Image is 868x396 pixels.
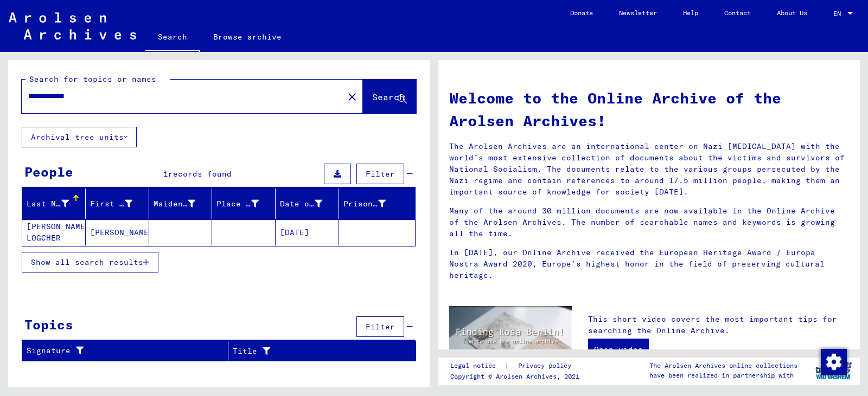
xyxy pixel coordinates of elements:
[450,372,584,381] p: Copyright © Arolsen Archives, 2021
[820,348,846,374] div: Change consent
[356,164,404,184] button: Filter
[588,314,849,336] p: This short video covers the most important tips for searching the Online Archive.
[821,349,847,375] img: Change consent
[450,360,584,372] div: |
[276,219,339,245] mat-cell: [DATE]
[276,189,339,219] mat-header-cell: Date of Birth
[346,90,359,103] mat-icon: close
[343,195,402,212] div: Prisoner #
[22,252,158,272] button: Show all search results
[450,360,505,372] a: Legal notice
[339,189,415,219] mat-header-cell: Prisoner #
[649,361,797,371] p: The Arolsen Archives online collections
[649,371,797,380] p: have been realized in partnership with
[280,198,322,210] div: Date of Birth
[31,257,143,267] span: Show all search results
[280,195,339,212] div: Date of Birth
[27,195,85,212] div: Last Name
[449,306,572,373] img: video.jpg
[341,86,363,107] button: Clear
[509,360,584,372] a: Privacy policy
[813,357,854,384] img: yv_logo.png
[366,322,395,332] span: Filter
[24,162,73,181] div: People
[24,315,73,334] div: Topics
[27,198,69,210] div: Last Name
[833,10,845,17] span: EN
[233,342,403,360] div: Title
[449,247,849,281] p: In [DATE], our Online Archive received the European Heritage Award / Europa Nostra Award 2020, Eu...
[163,169,168,179] span: 1
[22,219,86,245] mat-cell: [PERSON_NAME] LOGCHER
[372,92,405,102] span: Search
[27,342,228,360] div: Signature
[233,346,389,357] div: Title
[588,339,649,360] a: Open video
[22,127,137,147] button: Archival tree units
[200,24,295,50] a: Browse archive
[90,198,132,210] div: First Name
[90,195,149,212] div: First Name
[343,198,386,210] div: Prisoner #
[449,205,849,239] p: Many of the around 30 million documents are now available in the Online Archive of the Arolsen Ar...
[149,189,213,219] mat-header-cell: Maiden Name
[216,198,259,210] div: Place of Birth
[29,74,156,84] mat-label: Search for topics or names
[22,189,86,219] mat-header-cell: Last Name
[449,141,849,198] p: The Arolsen Archives are an international center on Nazi [MEDICAL_DATA] with the world’s most ext...
[366,169,395,179] span: Filter
[168,169,232,179] span: records found
[216,195,275,212] div: Place of Birth
[9,12,136,40] img: Arolsen_neg.svg
[145,24,200,52] a: Search
[154,195,212,212] div: Maiden Name
[86,219,149,245] mat-cell: [PERSON_NAME]
[363,80,416,113] button: Search
[449,87,849,132] h1: Welcome to the Online Archive of the Arolsen Archives!
[86,189,149,219] mat-header-cell: First Name
[356,316,404,337] button: Filter
[154,198,196,210] div: Maiden Name
[27,345,214,356] div: Signature
[212,189,276,219] mat-header-cell: Place of Birth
